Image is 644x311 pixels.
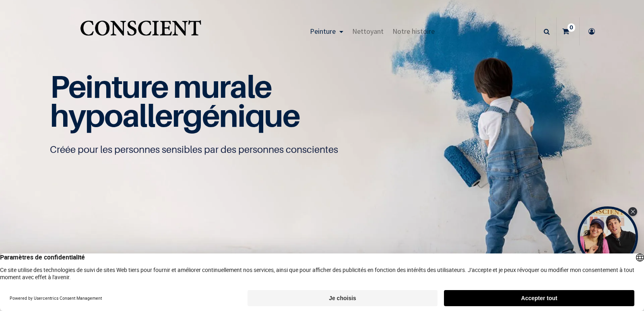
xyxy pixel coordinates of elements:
[310,27,336,36] span: Peinture
[78,16,203,47] a: Logo of Conscient
[578,206,638,267] div: Open Tolstoy
[50,97,300,134] span: hypoallergénique
[392,27,435,36] span: Notre histoire
[568,23,575,31] sup: 0
[50,143,594,156] p: Créée pour les personnes sensibles par des personnes conscientes
[305,17,348,45] a: Peinture
[578,206,638,267] div: Open Tolstoy widget
[50,68,272,105] span: Peinture murale
[352,27,384,36] span: Nettoyant
[557,17,579,45] a: 0
[628,207,637,216] div: Close Tolstoy widget
[7,7,31,31] button: Open chat widget
[578,206,638,267] div: Tolstoy bubble widget
[78,16,203,47] img: Conscient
